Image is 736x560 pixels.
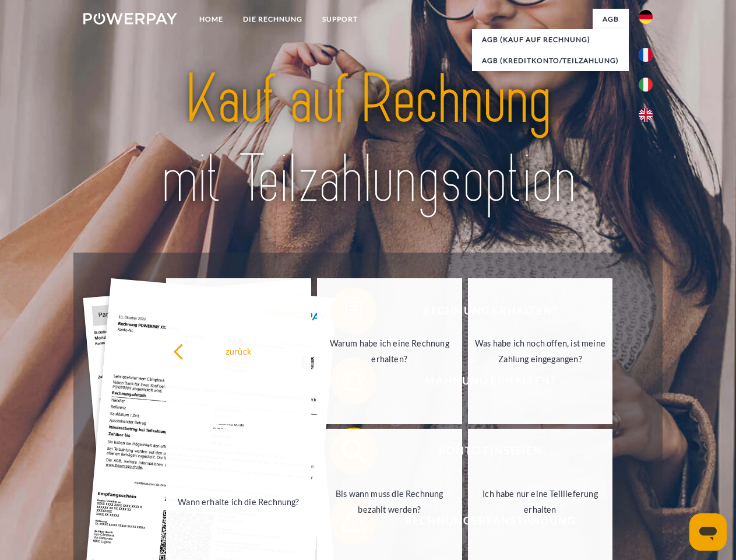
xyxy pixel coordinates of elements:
a: DIE RECHNUNG [233,9,312,30]
img: logo-powerpay-white.svg [83,13,177,24]
img: title-powerpay_de.svg [111,56,625,223]
a: Was habe ich noch offen, ist meine Zahlung eingegangen? [468,278,613,424]
div: Ich habe nur eine Teillieferung erhalten [475,486,606,517]
div: Warum habe ich eine Rechnung erhalten? [324,335,455,367]
a: Home [189,9,233,30]
a: SUPPORT [312,9,368,30]
a: AGB (Kauf auf Rechnung) [472,29,629,50]
div: Wann erhalte ich die Rechnung? [173,494,304,509]
iframe: Schaltfläche zum Öffnen des Messaging-Fensters [689,513,727,551]
img: it [639,78,653,92]
a: agb [593,9,629,30]
img: fr [639,48,653,62]
div: Was habe ich noch offen, ist meine Zahlung eingegangen? [475,335,606,367]
img: en [639,108,653,122]
a: AGB (Kreditkonto/Teilzahlung) [472,50,629,71]
div: Bis wann muss die Rechnung bezahlt werden? [324,486,455,517]
div: zurück [173,343,304,359]
img: de [639,10,653,24]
